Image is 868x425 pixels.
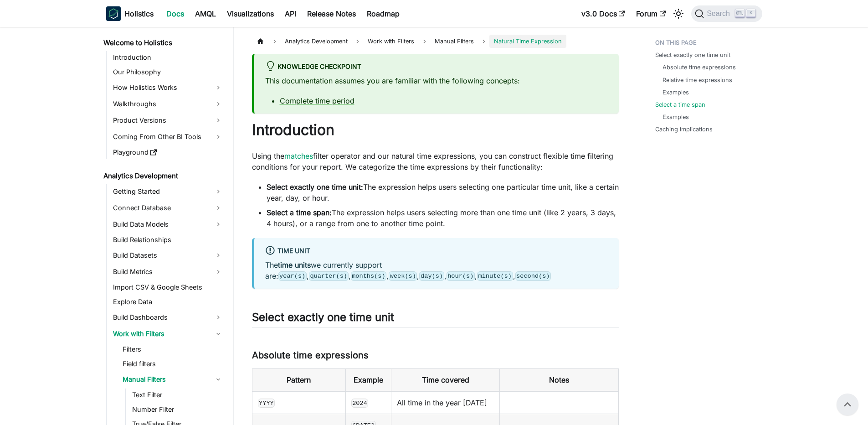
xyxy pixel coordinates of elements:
span: Search [704,10,735,18]
h1: Introduction [252,121,619,139]
a: How Holistics Works [110,80,226,95]
th: Pattern [252,368,345,391]
td: All time in the year [DATE] [391,391,500,414]
a: Forum [631,6,671,21]
a: Welcome to Holistics [101,36,226,49]
span: Natural Time Expression [489,35,566,48]
a: Work with Filters [110,327,226,341]
a: Home page [252,35,269,48]
th: Notes [499,368,618,391]
a: Getting Started [110,184,226,199]
a: Build Metrics [110,264,226,279]
a: Analytics Development [101,170,226,182]
code: YYYY [258,399,275,408]
div: Knowledge Checkpoint [265,61,608,73]
h3: Absolute time expressions [252,350,619,361]
span: Analytics Development [280,35,352,48]
img: Holistics [106,6,121,21]
a: Docs [161,6,190,21]
code: months(s) [351,271,387,280]
a: Import CSV & Google Sheets [110,281,226,294]
a: Visualizations [221,6,279,21]
p: This documentation assumes you are familiar with the following concepts: [265,75,608,86]
a: Build Relationships [110,233,226,246]
a: Examples [663,88,689,97]
a: matches [284,151,313,161]
kbd: K [746,9,755,17]
code: week(s) [389,271,417,280]
a: Release Notes [302,6,361,21]
button: Switch between dark and light mode (currently light mode) [671,6,686,21]
a: AMQL [190,6,221,21]
code: hour(s) [447,271,475,280]
a: Our Philosophy [110,66,226,78]
a: Manual Filters [120,372,226,387]
a: API [279,6,302,21]
code: quarter(s) [309,271,349,280]
th: Example [345,368,391,391]
a: Product Versions [110,113,226,128]
button: Search (Ctrl+K) [691,5,762,22]
li: The expression helps users selecting one particular time unit, like a certain year, day, or hour. [267,181,619,203]
a: Connect Database [110,201,226,215]
a: Caching implications [655,125,713,134]
a: Number Filter [129,403,226,416]
code: second(s) [515,271,551,280]
strong: Select exactly one time unit: [267,182,363,192]
nav: Docs sidebar [97,27,234,425]
span: Manual Filters [430,35,478,48]
a: Explore Data [110,295,226,308]
b: Holistics [124,8,154,19]
button: Scroll back to top [837,394,858,415]
a: Introduction [110,51,226,64]
strong: time units [278,260,311,270]
a: Field filters [120,358,226,370]
a: Roadmap [361,6,405,21]
a: Build Datasets [110,248,226,263]
div: Time unit [265,245,608,257]
code: 2024 [351,399,369,408]
a: HolisticsHolistics [106,6,154,21]
strong: Select a time span: [267,208,332,217]
li: The expression helps users selecting more than one time unit (like 2 years, 3 days, 4 hours), or ... [267,207,619,229]
a: v3.0 Docs [576,6,631,21]
a: Select a time span [655,100,705,109]
span: Work with Filters [363,35,419,48]
code: minute(s) [477,271,513,280]
a: Playground [110,146,226,159]
a: Select exactly one time unit [655,51,730,59]
a: Walkthroughs [110,97,226,111]
code: day(s) [419,271,444,280]
a: Complete time period [280,96,354,105]
a: Relative time expressions [663,76,732,84]
nav: Breadcrumbs [252,35,619,48]
code: year(s) [278,271,307,280]
a: Build Data Models [110,217,226,232]
a: Text Filter [129,389,226,401]
a: Filters [120,343,226,356]
a: Build Dashboards [110,310,226,325]
a: Absolute time expressions [663,63,736,72]
a: Examples [663,113,689,121]
th: Time covered [391,368,500,391]
p: Using the filter operator and our natural time expressions, you can construct flexible time filte... [252,150,619,172]
a: Coming From Other BI Tools [110,130,226,144]
p: The we currently support are: , , , , , , , [265,259,608,281]
h2: Select exactly one time unit [252,311,619,328]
